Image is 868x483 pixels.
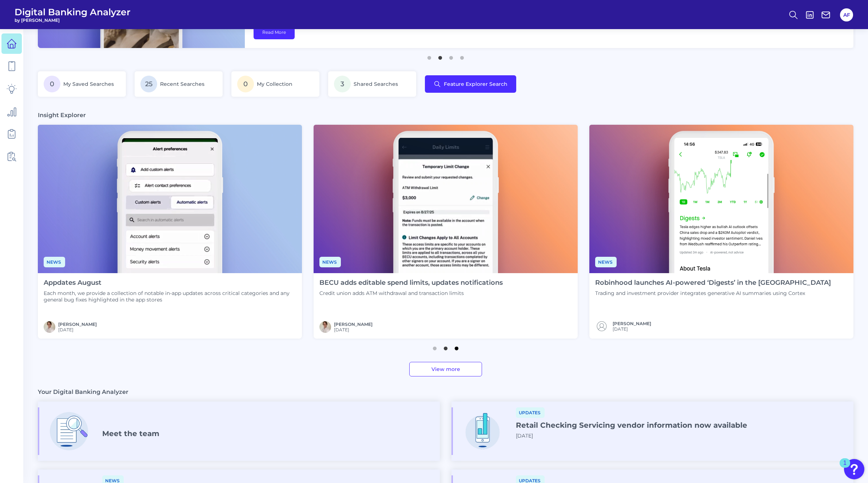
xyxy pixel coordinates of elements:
a: 25Recent Searches [135,71,223,97]
span: [DATE] [334,327,373,332]
img: News - Phone (1).png [589,125,853,273]
button: 3 [447,52,455,60]
a: 0My Collection [231,71,319,97]
a: [PERSON_NAME] [613,321,651,326]
span: News [319,257,341,267]
a: [PERSON_NAME] [58,322,97,327]
h3: Your Digital Banking Analyzer [38,388,128,396]
span: [DATE] [58,327,97,332]
span: Feature Explorer Search [444,81,507,87]
button: 1 [426,52,433,60]
a: News [44,258,65,265]
span: My Saved Searches [63,81,114,87]
p: Trading and investment provider integrates generative AI summaries using Cortex [595,290,831,296]
h4: Meet the team [102,429,159,438]
img: Appdates - Phone.png [38,125,302,273]
div: 1 [843,463,847,472]
a: News [319,258,341,265]
span: News [595,257,617,267]
a: 0My Saved Searches [38,71,126,97]
span: News [44,257,65,267]
button: 2 [442,343,449,350]
button: 2 [437,52,444,60]
button: 3 [453,343,460,350]
img: Deep_Dive.png [45,407,93,455]
img: Streamline_Mobile_-_New.png [459,407,506,455]
a: Read More [254,25,295,39]
button: AF [840,8,853,21]
span: 25 [140,76,157,92]
span: 0 [44,76,60,92]
img: News - Phone (2).png [314,125,578,273]
span: [DATE] [516,432,533,439]
h4: BECU adds editable spend limits, updates notifications [319,279,503,287]
a: View more [409,362,482,376]
h3: Insight Explorer [38,111,86,119]
a: 3Shared Searches [328,71,416,97]
p: Each month, we provide a collection of notable in-app updates across critical categories and any ... [44,290,296,303]
a: [PERSON_NAME] [334,322,373,327]
span: Digital Banking Analyzer [15,7,131,17]
img: MIchael McCaw [44,321,55,333]
button: 4 [458,52,466,60]
span: 0 [237,76,254,92]
a: Updates [516,409,545,416]
h4: Robinhood launches AI-powered ‘Digests’ in the [GEOGRAPHIC_DATA] [595,279,831,287]
span: Updates [516,407,545,418]
p: Credit union adds ATM withdrawal and transaction limits [319,290,503,296]
span: My Collection [257,81,292,87]
span: [DATE] [613,326,651,332]
span: Recent Searches [160,81,204,87]
img: MIchael McCaw [319,321,331,333]
h4: Retail Checking Servicing vendor information now available [516,421,747,430]
span: by [PERSON_NAME] [15,17,131,23]
button: Feature Explorer Search [425,75,516,93]
button: 1 [431,343,438,350]
h4: Appdates August [44,279,296,287]
a: News [595,258,617,265]
button: Open Resource Center, 1 new notification [844,459,864,479]
span: 3 [334,76,351,92]
span: Shared Searches [354,81,398,87]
